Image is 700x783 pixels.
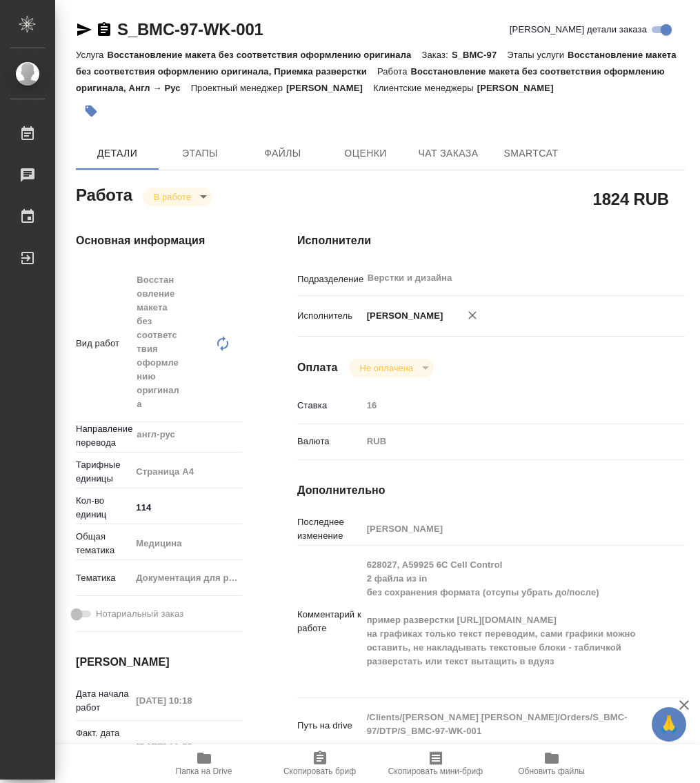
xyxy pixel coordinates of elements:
span: Обновить файлы [518,766,585,776]
p: Этапы услуги [507,50,568,60]
p: Комментарий к работе [297,608,362,635]
button: Скопировать ссылку [96,21,112,38]
p: Последнее изменение [297,515,362,543]
span: Оценки [332,145,399,162]
p: [PERSON_NAME] [286,83,373,93]
h4: [PERSON_NAME] [76,654,242,671]
input: ✎ Введи что-нибудь [131,497,242,517]
p: Путь на drive [297,719,362,733]
button: Обновить файлы [494,744,610,783]
p: [PERSON_NAME] [362,309,443,323]
p: Тематика [76,571,131,585]
div: Страница А4 [131,460,256,484]
span: [PERSON_NAME] детали заказа [510,23,647,37]
textarea: 628027, A59925 6C Cell Control 2 файла из in без сохранения формата (отсупы убрать до/после) прим... [362,553,653,687]
button: Папка на Drive [146,744,262,783]
p: Проектный менеджер [191,83,286,93]
h4: Дополнительно [297,482,685,499]
button: Скопировать бриф [262,744,378,783]
a: S_BMC-97-WK-001 [117,20,263,39]
button: Добавить тэг [76,96,106,126]
p: Исполнитель [297,309,362,323]
span: Папка на Drive [176,766,232,776]
div: Медицина [131,532,256,555]
input: Пустое поле [362,395,653,415]
span: 🙏 [657,710,681,739]
p: Вид работ [76,337,131,350]
h2: Работа [76,181,132,206]
h4: Исполнители [297,232,685,249]
input: Пустое поле [131,691,242,711]
p: Работа [377,66,411,77]
span: Чат заказа [415,145,481,162]
span: Детали [84,145,150,162]
div: Документация для рег. органов [131,566,256,590]
button: В работе [150,191,195,203]
p: Восстановление макета без соответствия оформлению оригинала [107,50,421,60]
p: Заказ: [421,50,451,60]
p: Услуга [76,50,107,60]
div: В работе [143,188,212,206]
p: Общая тематика [76,530,131,557]
p: Валюта [297,435,362,448]
button: Удалить исполнителя [457,300,488,330]
span: Нотариальный заказ [96,607,183,621]
button: Не оплачена [356,362,417,374]
p: Факт. дата начала работ [76,726,131,768]
p: Кол-во единиц [76,494,131,522]
h4: Основная информация [76,232,242,249]
span: Файлы [250,145,316,162]
button: Скопировать ссылку для ЯМессенджера [76,21,92,38]
button: Скопировать мини-бриф [378,744,494,783]
input: Пустое поле [362,519,653,539]
span: Скопировать мини-бриф [388,766,483,776]
p: Восстановление макета без соответствия оформлению оригинала, Приемка разверстки [76,50,677,77]
h2: 1824 RUB [593,187,669,210]
p: Дата начала работ [76,687,131,715]
h4: Оплата [297,359,338,376]
input: Пустое поле [131,737,242,757]
textarea: /Clients/[PERSON_NAME] [PERSON_NAME]/Orders/S_BMC-97/DTP/S_BMC-97-WK-001 [362,706,653,743]
p: Ставка [297,399,362,413]
p: Клиентские менеджеры [373,83,477,93]
span: Этапы [167,145,233,162]
p: [PERSON_NAME] [477,83,564,93]
p: Подразделение [297,272,362,286]
p: Тарифные единицы [76,458,131,486]
p: Направление перевода [76,422,131,450]
span: SmartCat [498,145,564,162]
button: 🙏 [652,707,686,742]
p: S_BMC-97 [452,50,507,60]
div: В работе [349,359,434,377]
div: RUB [362,430,653,453]
span: Скопировать бриф [283,766,356,776]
